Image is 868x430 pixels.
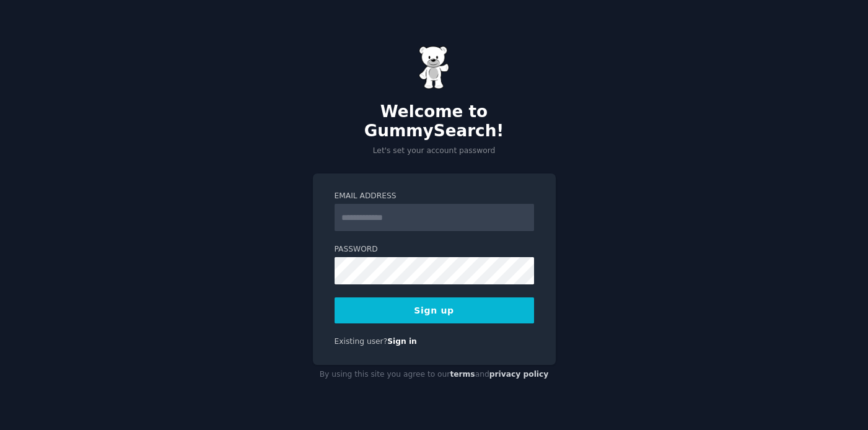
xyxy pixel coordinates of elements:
label: Email Address [335,191,534,202]
div: By using this site you agree to our and [313,365,556,385]
p: Let's set your account password [313,146,556,157]
a: Sign in [387,337,417,346]
label: Password [335,244,534,255]
span: Existing user? [335,337,388,346]
img: Gummy Bear [419,46,450,89]
h2: Welcome to GummySearch! [313,102,556,141]
a: terms [450,370,475,379]
button: Sign up [335,297,534,323]
a: privacy policy [489,370,549,379]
